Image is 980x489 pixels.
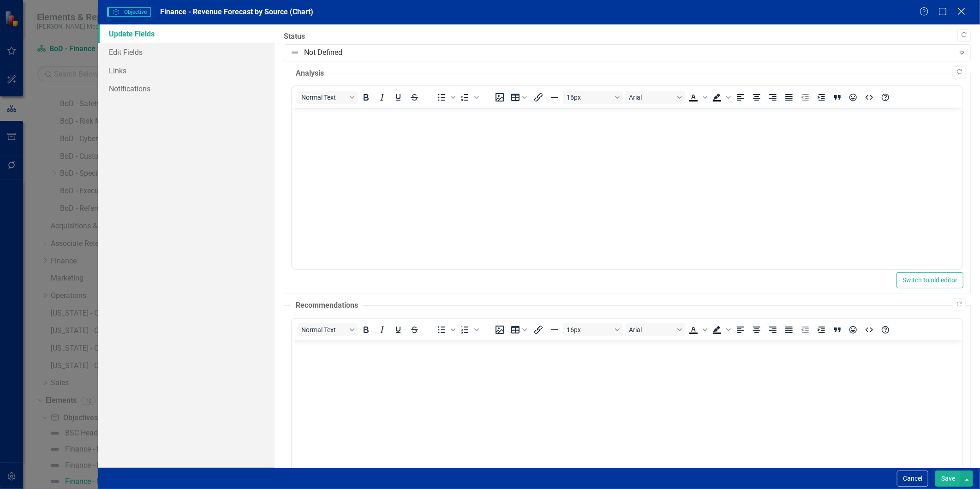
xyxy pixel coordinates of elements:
[390,91,406,104] button: Underline
[434,323,457,336] div: Bullet list
[896,272,963,288] button: Switch to old editor
[457,323,480,336] div: Numbered list
[781,91,796,104] button: Justify
[98,24,274,43] a: Update Fields
[732,91,748,104] button: Align left
[457,91,480,104] div: Numbered list
[845,323,861,336] button: Emojis
[390,323,406,336] button: Underline
[358,323,374,336] button: Bold
[685,323,708,336] div: Text color Black
[709,91,732,104] div: Background color Black
[781,323,796,336] button: Justify
[358,91,374,104] button: Bold
[566,94,611,101] span: 16px
[434,91,457,104] div: Bullet list
[291,68,329,79] legend: Analysis
[797,323,813,336] button: Decrease indent
[160,7,313,16] span: Finance - Revenue Forecast by Source (Chart)
[829,323,845,336] button: Blockquote
[748,323,764,336] button: Align center
[566,326,611,334] span: 16px
[547,91,562,104] button: Horizontal line
[765,91,780,104] button: Align right
[291,300,363,311] legend: Recommendations
[374,91,390,104] button: Italic
[878,91,893,104] button: Help
[709,323,732,336] div: Background color Black
[508,323,530,336] button: Table
[861,323,877,336] button: HTML Editor
[625,323,685,336] button: Font Arial
[98,61,274,80] a: Links
[813,91,829,104] button: Increase indent
[406,323,422,336] button: Strikethrough
[107,7,150,17] span: Objective
[98,43,274,61] a: Edit Fields
[935,471,961,487] button: Save
[98,79,274,98] a: Notifications
[845,91,861,104] button: Emojis
[492,91,508,104] button: Insert image
[508,91,530,104] button: Table
[797,91,813,104] button: Decrease indent
[298,91,358,104] button: Block Normal Text
[829,91,845,104] button: Blockquote
[547,323,562,336] button: Horizontal line
[562,91,622,104] button: Font size 16px
[765,323,780,336] button: Align right
[492,323,508,336] button: Insert image
[897,471,928,487] button: Cancel
[292,108,962,269] iframe: Rich Text Area
[301,326,347,334] span: Normal Text
[284,31,971,42] label: Status
[813,323,829,336] button: Increase indent
[861,91,877,104] button: HTML Editor
[732,323,748,336] button: Align left
[748,91,764,104] button: Align center
[298,323,358,336] button: Block Normal Text
[628,94,674,101] span: Arial
[628,326,674,334] span: Arial
[531,91,546,104] button: Insert/edit link
[301,94,347,101] span: Normal Text
[878,323,893,336] button: Help
[374,323,390,336] button: Italic
[562,323,622,336] button: Font size 16px
[685,91,708,104] div: Text color Black
[625,91,685,104] button: Font Arial
[406,91,422,104] button: Strikethrough
[531,323,546,336] button: Insert/edit link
